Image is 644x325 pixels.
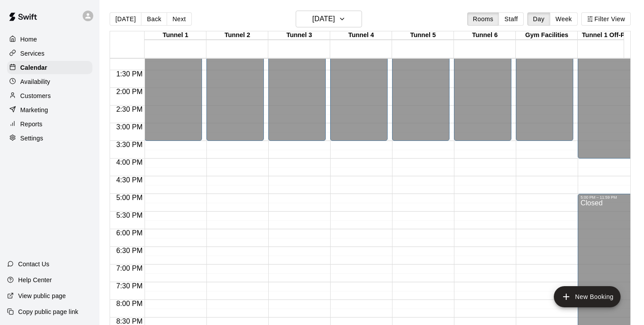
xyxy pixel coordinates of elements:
a: Calendar [7,61,92,74]
span: 3:00 PM [114,123,145,131]
p: Contact Us [18,260,50,268]
span: 5:00 PM [114,194,145,201]
div: Tunnel 3 [268,31,330,40]
button: Staff [499,12,524,26]
div: 5:00 PM – 11:59 PM [580,195,633,200]
button: Day [527,12,550,26]
a: Marketing [7,103,92,117]
div: Tunnel 5 [392,31,454,40]
button: [DATE] [110,12,141,26]
div: Tunnel 1 Off-Peak [578,31,640,40]
p: Availability [20,77,50,86]
span: 6:30 PM [114,247,145,254]
span: 3:30 PM [114,141,145,148]
button: Filter View [581,12,631,26]
div: Tunnel 4 [330,31,392,40]
button: Week [550,12,578,26]
p: Copy public page link [18,307,78,316]
span: 6:00 PM [114,229,145,237]
p: Home [20,35,37,44]
span: 7:30 PM [114,282,145,290]
p: View public page [18,291,66,300]
span: 8:30 PM [114,317,145,325]
span: 8:00 PM [114,300,145,307]
span: 4:30 PM [114,176,145,184]
a: Settings [7,132,92,145]
span: 2:00 PM [114,88,145,95]
div: Tunnel 1 [145,31,206,40]
div: Tunnel 2 [206,31,268,40]
span: 4:00 PM [114,159,145,166]
div: Tunnel 6 [454,31,516,40]
p: Settings [20,134,43,143]
button: Rooms [467,12,499,26]
span: 5:30 PM [114,212,145,219]
button: [DATE] [296,11,362,27]
a: Availability [7,75,92,88]
button: Next [167,12,191,26]
span: 7:00 PM [114,265,145,272]
div: Gym Facilities [516,31,578,40]
a: Home [7,33,92,46]
p: Calendar [20,63,47,72]
p: Help Center [18,276,52,284]
span: 2:30 PM [114,106,145,113]
span: 1:30 PM [114,70,145,78]
button: Back [141,12,167,26]
p: Services [20,49,45,58]
a: Reports [7,117,92,131]
h6: [DATE] [312,13,335,25]
p: Marketing [20,106,48,114]
button: add [554,286,621,307]
p: Customers [20,91,51,100]
p: Reports [20,120,42,128]
a: Services [7,47,92,60]
a: Customers [7,89,92,102]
